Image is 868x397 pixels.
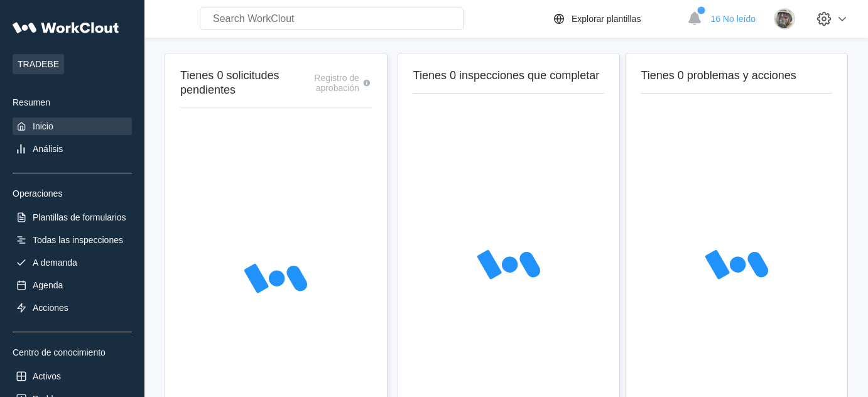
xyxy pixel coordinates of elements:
[13,231,132,249] a: Todas las inspecciones
[13,140,132,158] a: Análisis
[33,212,126,222] div: Plantillas de formularios
[710,14,756,24] span: 16 No leído
[294,73,359,93] div: Registro de aprobación
[413,68,605,83] h2: Tienes 0 inspecciones que completar
[551,11,681,26] a: Explorar plantillas
[572,14,641,24] div: Explorar plantillas
[13,188,132,198] div: Operaciones
[641,68,832,83] h2: Tienes 0 problemas y acciones
[13,97,132,107] div: Resumen
[13,54,64,74] span: TRADEBE
[33,235,123,245] div: Todas las inspecciones
[13,117,132,135] a: Inicio
[33,258,77,268] div: A demanda
[33,144,63,154] div: Análisis
[180,68,294,97] h2: Tienes 0 solicitudes pendientes
[13,367,132,385] a: Activos
[13,209,132,226] a: Plantillas de formularios
[33,121,53,131] div: Inicio
[13,347,132,357] div: Centro de conocimiento
[13,254,132,271] a: A demanda
[33,303,68,313] div: Acciones
[33,280,63,290] div: Agenda
[200,8,464,30] input: Search WorkClout
[13,299,132,317] a: Acciones
[774,8,795,30] img: 2f847459-28ef-4a61-85e4-954d408df519.jpg
[13,276,132,294] a: Agenda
